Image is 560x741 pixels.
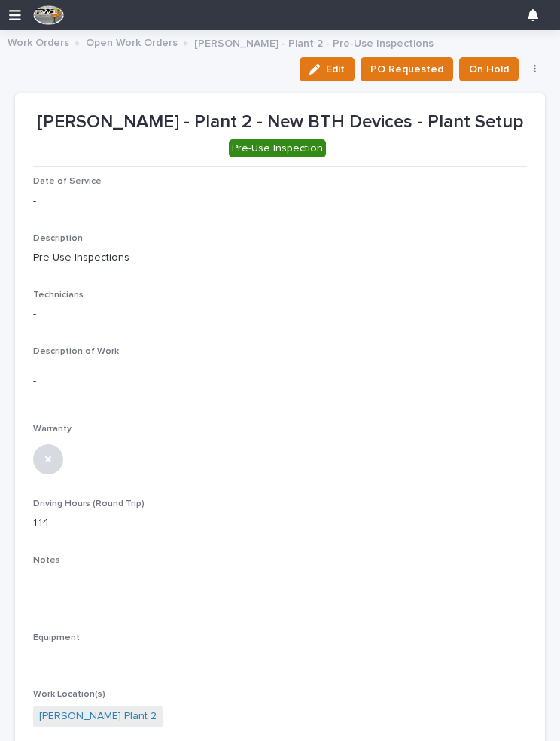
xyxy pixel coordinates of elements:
[33,374,527,389] p: -
[33,556,60,565] span: Notes
[370,60,443,78] span: PO Requested
[33,291,84,300] span: Technicians
[33,690,105,699] span: Work Location(s)
[33,515,527,531] p: 1.14
[33,306,527,322] p: -
[86,33,178,50] a: Open Work Orders
[33,250,527,266] p: Pre-Use Inspections
[33,649,527,665] p: -
[33,425,72,434] span: Warranty
[326,63,345,76] span: Edit
[361,57,453,81] button: PO Requested
[8,33,69,50] a: Work Orders
[33,194,527,209] p: -
[39,709,157,724] a: [PERSON_NAME] Plant 2
[33,234,83,243] span: Description
[229,139,326,158] div: Pre-Use Inspection
[33,5,65,25] img: F4NWVRlRhyjtPQOJfFs5
[33,633,80,642] span: Equipment
[459,57,519,81] button: On Hold
[469,60,509,78] span: On Hold
[300,57,355,81] button: Edit
[194,34,434,50] p: [PERSON_NAME] - Plant 2 - Pre-Use Inspections
[33,111,527,133] p: [PERSON_NAME] - Plant 2 - New BTH Devices - Plant Setup
[33,177,102,186] span: Date of Service
[33,582,527,598] p: -
[33,347,119,356] span: Description of Work
[33,499,145,508] span: Driving Hours (Round Trip)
